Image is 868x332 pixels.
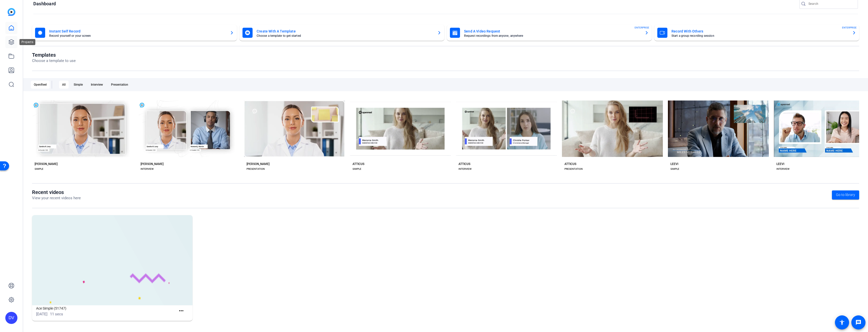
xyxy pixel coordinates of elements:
div: [PERSON_NAME] [247,162,269,166]
mat-icon: message [855,319,861,325]
div: INTERVIEW [141,167,154,171]
div: ATTICUS [352,162,364,166]
button: Send A Video RequestRequest recordings from anyone, anywhereENTERPRISE [447,25,652,41]
span: [DATE] [36,312,47,316]
span: ENTERPRISE [842,26,857,29]
button: Create With A TemplateChoose a template to get started [239,25,444,41]
p: Choose a template to use [32,58,76,64]
div: [PERSON_NAME] [35,162,58,166]
div: Simple [71,81,86,89]
mat-icon: accessibility [839,319,845,325]
mat-card-subtitle: Choose a template to get started [257,34,433,37]
a: Go to library [832,190,859,200]
mat-card-title: Create With A Template [257,28,433,34]
p: View your recent videos here [32,195,81,201]
div: INTERVIEW [458,167,472,171]
mat-card-title: Instant Self Record [49,28,226,34]
div: SIMPLE [670,167,679,171]
div: PRESENTATION [247,167,265,171]
h1: Templates [32,52,76,58]
div: DV [5,312,17,324]
mat-card-subtitle: Request recordings from anyone, anywhere [464,34,641,37]
mat-card-title: Send A Video Request [464,28,641,34]
div: [PERSON_NAME] [141,162,164,166]
mat-card-subtitle: Record yourself or your screen [49,34,226,37]
img: blue-gradient.svg [8,8,15,16]
div: ATTICUS [458,162,470,166]
div: Presentation [108,81,131,89]
div: Projects [19,39,35,45]
span: Go to library [836,192,855,197]
h1: Recent videos [32,189,81,195]
h1: Ace Simple (51747) [36,305,176,311]
div: SIMPLE [352,167,361,171]
div: ATTICUS [564,162,576,166]
div: SIMPLE [35,167,43,171]
button: Instant Self RecordRecord yourself or your screen [32,25,237,41]
span: 11 secs [50,312,63,316]
mat-card-subtitle: Start a group recording session [671,34,848,37]
div: All [59,81,69,89]
div: INTERVIEW [776,167,790,171]
mat-icon: more_horiz [178,308,184,314]
div: LEEVI [776,162,784,166]
h1: Dashboard [33,1,56,7]
button: Record With OthersStart a group recording sessionENTERPRISE [654,25,859,41]
span: ENTERPRISE [635,26,649,29]
mat-card-title: Record With Others [671,28,848,34]
div: PRESENTATION [564,167,583,171]
input: Search [808,1,854,7]
div: LEEVI [670,162,678,166]
img: Ace Simple (51747) [32,215,193,305]
div: Interview [88,81,106,89]
div: OpenReel [31,81,50,89]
